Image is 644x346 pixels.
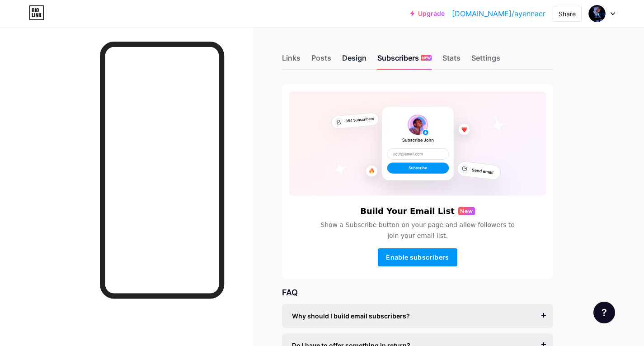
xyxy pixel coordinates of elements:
div: Share [559,9,576,19]
a: Upgrade [410,10,445,17]
div: Stats [442,52,461,69]
span: Show a Subscribe button on your page and allow followers to join your email list. [315,219,520,241]
img: Ayenna Cruz [588,5,606,22]
h6: Build Your Email List [360,207,455,216]
div: Posts [311,52,331,69]
span: Enable subscribers [386,253,449,261]
button: Enable subscribers [378,248,457,266]
span: New [460,207,473,215]
div: Settings [471,52,500,69]
div: Links [282,52,301,69]
div: FAQ [282,286,553,299]
span: Why should I build email subscribers? [292,311,410,321]
span: NEW [422,55,431,61]
div: Design [342,52,367,69]
div: Subscribers [377,52,432,69]
a: [DOMAIN_NAME]/ayennacr [452,8,545,19]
